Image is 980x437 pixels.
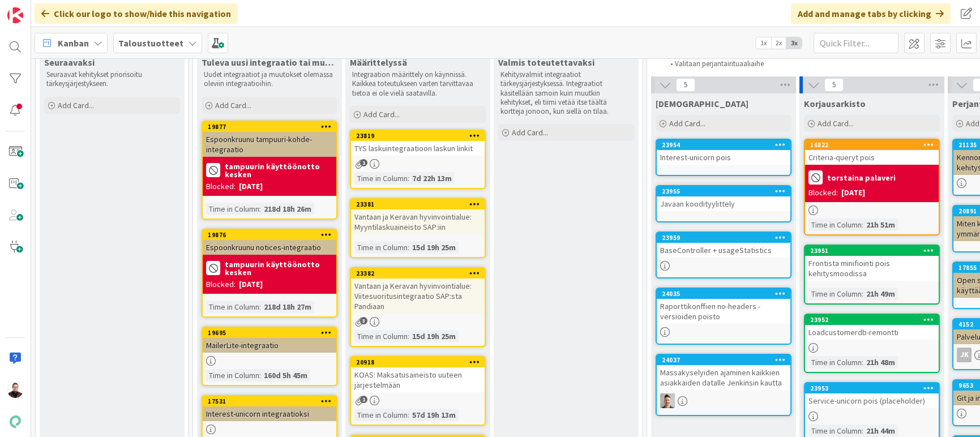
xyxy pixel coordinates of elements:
[7,414,23,430] img: avatar
[805,140,939,165] div: 16822Criteria-queryt pois
[662,141,790,149] div: 23954
[656,98,748,109] span: Muistilista
[786,37,802,49] span: 3x
[58,36,89,50] span: Kanban
[46,70,178,89] p: Seuraavat kehitykset priorisoitu tärkeysjärjestykseen.
[657,140,790,165] div: 23954Interest-unicorn pois
[827,174,896,182] b: torstaina palaveri
[804,98,866,109] span: Korjausarkisto
[657,196,790,211] div: Javaan koodityylittely
[351,268,485,279] div: 23382
[409,330,459,342] div: 15d 19h 25m
[261,369,310,382] div: 160d 5h 45m
[805,383,939,393] div: 23953
[676,78,695,92] span: 5
[239,279,263,290] div: [DATE]
[7,382,23,398] img: AA
[58,100,94,110] span: Add Card...
[512,127,548,138] span: Add Card...
[498,57,594,68] span: Valmis toteutettavaksi
[259,301,261,313] span: :
[208,123,336,131] div: 19877
[657,393,790,408] div: TN
[354,172,408,185] div: Time in Column
[208,231,336,239] div: 19876
[863,356,898,369] div: 21h 48m
[657,140,790,150] div: 23954
[261,301,314,313] div: 218d 18h 27m
[206,369,259,382] div: Time in Column
[810,384,939,392] div: 23953
[351,141,485,156] div: TYS laskuintegraatioon laskun linkit
[239,181,263,192] div: [DATE]
[805,256,939,281] div: Frontista minifiointi pois kehitysmoodissa
[805,246,939,256] div: 23951
[351,131,485,156] div: 23819TYS laskuintegraatioon laskun linkit
[409,241,459,254] div: 15d 19h 25m
[863,425,898,437] div: 21h 44m
[408,409,409,421] span: :
[657,299,790,324] div: Raporttikonffien no-headers -versioiden poisto
[657,233,790,243] div: 23959
[657,243,790,258] div: BaseController + usageStatistics
[203,122,336,157] div: 19877Espoonkruunu tampuuri-kohde-integraatio
[657,355,790,365] div: 24037
[360,396,367,403] span: 1
[360,317,367,324] span: 3
[662,356,790,364] div: 24037
[351,279,485,314] div: Vantaan ja Keravan hyvinvointialue: Viitesuoritusintegraatio SAP:sta Pandiaan
[354,330,408,342] div: Time in Column
[203,240,336,255] div: Espoonkruunu notices-integraatio
[810,247,939,255] div: 23951
[657,233,790,258] div: 23959BaseController + usageStatistics
[208,329,336,337] div: 19695
[805,383,939,408] div: 23953Service-unicorn pois (placeholder)
[351,209,485,234] div: Vantaan ja Keravan hyvinvointialue: Myyntilaskuaineisto SAP:iin
[818,118,854,128] span: Add Card...
[660,393,675,408] img: TN
[808,288,862,300] div: Time in Column
[203,132,336,157] div: Espoonkruunu tampuuri-kohde-integraatio
[657,289,790,324] div: 24035Raporttikonffien no-headers -versioiden poisto
[203,328,336,338] div: 19695
[261,203,314,215] div: 218d 18h 26m
[206,279,236,290] div: Blocked:
[203,230,336,240] div: 19876
[203,396,336,421] div: 17531Interest-unicorn integraatioksi
[662,234,790,242] div: 23959
[409,409,459,421] div: 57d 19h 13m
[118,37,183,49] b: Taloustuotteet
[206,181,236,192] div: Blocked:
[356,358,485,366] div: 20918
[657,365,790,390] div: Massakyselyiden ajaminen kaikkien asiakkaiden datalle Jenkinsin kautta
[360,159,367,166] span: 1
[957,348,972,362] div: JK
[810,316,939,324] div: 23952
[863,288,898,300] div: 21h 49m
[657,150,790,165] div: Interest-unicorn pois
[756,37,771,49] span: 1x
[351,268,485,314] div: 23382Vantaan ja Keravan hyvinvointialue: Viitesuoritusintegraatio SAP:sta Pandiaan
[7,7,23,23] img: Visit kanbanzone.com
[203,230,336,255] div: 19876Espoonkruunu notices-integraatio
[203,338,336,353] div: MailerLite-integraatio
[259,203,261,215] span: :
[662,187,790,195] div: 23955
[805,325,939,340] div: Loadcustomerdb-remontti
[863,218,898,231] div: 21h 51m
[657,355,790,390] div: 24037Massakyselyiden ajaminen kaikkien asiakkaiden datalle Jenkinsin kautta
[408,241,409,254] span: :
[204,70,335,89] p: Uudet integraatiot ja muutokset olemassa oleviin integraatioihin.
[810,141,939,149] div: 16822
[203,406,336,421] div: Interest-unicorn integraatioksi
[203,328,336,353] div: 19695MailerLite-integraatio
[657,186,790,196] div: 23955
[351,367,485,392] div: KOAS: Maksatusaineisto uuteen järjestelmään
[202,57,337,68] span: Tuleva uusi integraatio tai muutos
[225,260,333,276] b: tampuurin käyttöönotto kesken
[657,186,790,211] div: 23955Javaan koodityylittely
[805,393,939,408] div: Service-unicorn pois (placeholder)
[203,396,336,406] div: 17531
[808,425,862,437] div: Time in Column
[669,118,705,128] span: Add Card...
